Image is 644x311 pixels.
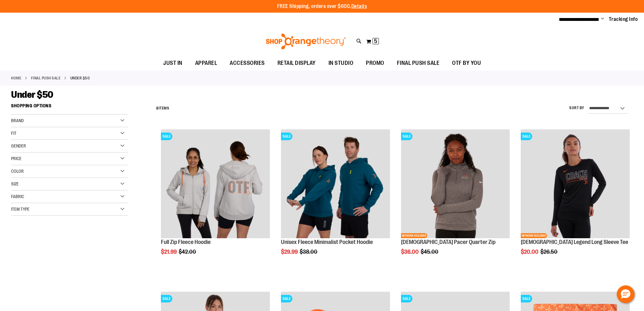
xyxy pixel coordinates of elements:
[398,126,513,271] div: product
[281,133,292,140] span: SALE
[391,56,446,70] a: FINAL PUSH SALE
[11,181,19,186] span: Size
[401,249,420,255] span: $36.00
[271,56,322,71] a: RETAIL DISPLAY
[11,75,21,81] a: Home
[569,105,584,111] label: Sort By
[230,56,265,70] span: ACCESSORIES
[11,156,22,161] span: Price
[521,129,630,239] a: OTF Ladies Coach FA22 Legend LS Tee - Black primary imageSALENETWORK EXCLUSIVE
[366,56,384,70] span: PROMO
[70,75,90,81] strong: Under $50
[11,143,26,148] span: Gender
[157,56,189,71] a: JUST IN
[521,249,539,255] span: $20.00
[161,129,270,239] a: Main Image of 1457091SALE
[158,126,273,271] div: product
[518,126,633,271] div: product
[277,3,367,10] p: FREE Shipping, orders over $600.
[161,249,178,255] span: $21.99
[281,239,373,245] a: Unisex Fleece Minimalist Pocket Hoodie
[277,56,316,70] span: RETAIL DISPLAY
[161,295,172,302] span: SALE
[401,239,495,245] a: [DEMOGRAPHIC_DATA] Pacer Quarter Zip
[11,89,53,100] span: Under $50
[163,56,182,70] span: JUST IN
[161,129,270,238] img: Main Image of 1457091
[401,129,510,238] img: Product image for Ladies Pacer Quarter Zip
[401,129,510,239] a: Product image for Ladies Pacer Quarter ZipSALENETWORK EXCLUSIVE
[521,133,532,140] span: SALE
[281,129,390,239] a: Unisex Fleece Minimalist Pocket HoodieSALE
[223,56,271,71] a: ACCESSORIES
[281,295,292,302] span: SALE
[446,56,487,71] a: OTF BY YOU
[601,16,604,22] button: Account menu
[401,133,412,140] span: SALE
[195,56,217,70] span: APPAREL
[161,239,211,245] a: Full Zip Fleece Hoodie
[609,16,638,23] a: Tracking Info
[397,56,440,70] span: FINAL PUSH SALE
[179,249,197,255] span: $42.00
[11,194,24,199] span: Fabric
[322,56,360,71] a: IN STUDIO
[189,56,224,71] a: APPAREL
[452,56,481,70] span: OTF BY YOU
[300,249,318,255] span: $38.00
[521,295,532,302] span: SALE
[281,249,299,255] span: $29.99
[265,34,347,49] img: Shop Orangetheory
[278,126,393,271] div: product
[31,75,61,81] a: FINAL PUSH SALE
[11,100,128,115] strong: Shopping Options
[540,249,558,255] span: $26.50
[521,129,630,238] img: OTF Ladies Coach FA22 Legend LS Tee - Black primary image
[374,38,377,44] span: 5
[617,285,634,303] button: Hello, have a question? Let’s chat.
[328,56,354,70] span: IN STUDIO
[156,106,159,110] span: 8
[401,233,427,238] span: NETWORK EXCLUSIVE
[521,239,628,245] a: [DEMOGRAPHIC_DATA] Legend Long Sleeve Tee
[360,56,391,71] a: PROMO
[11,131,16,136] span: Fit
[281,129,390,238] img: Unisex Fleece Minimalist Pocket Hoodie
[156,103,169,113] h2: Items
[521,233,547,238] span: NETWORK EXCLUSIVE
[161,133,172,140] span: SALE
[11,118,24,123] span: Brand
[11,207,29,212] span: Item Type
[421,249,439,255] span: $45.00
[401,295,412,302] span: SALE
[11,169,24,174] span: Color
[351,3,367,9] a: Details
